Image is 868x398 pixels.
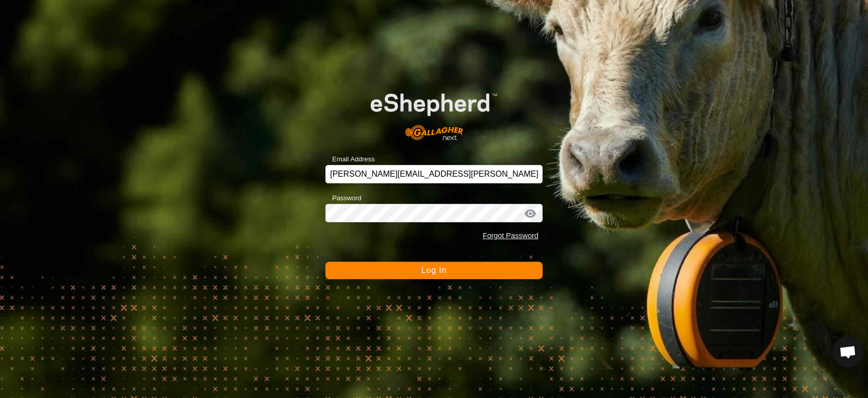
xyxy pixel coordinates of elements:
label: Email Address [325,154,375,164]
a: Forgot Password [483,232,539,240]
span: Log In [421,266,446,275]
button: Log In [325,262,543,279]
div: Open chat [833,337,863,367]
img: E-shepherd Logo [347,75,521,149]
label: Password [325,193,361,203]
input: Email Address [325,165,543,183]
